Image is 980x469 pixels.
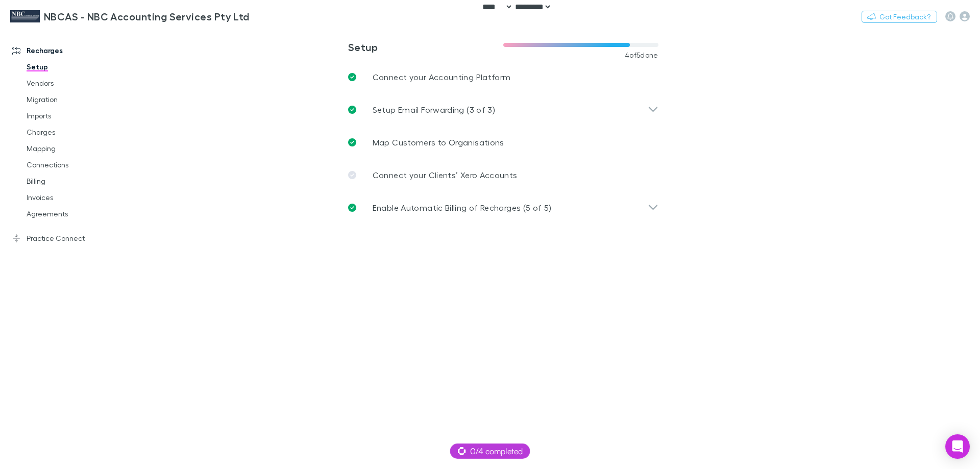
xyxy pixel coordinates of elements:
[16,108,138,124] a: Imports
[625,51,658,59] span: 4 of 5 done
[16,206,138,222] a: Agreements
[16,59,138,75] a: Setup
[373,202,552,214] p: Enable Automatic Billing of Recharges (5 of 5)
[2,42,138,59] a: Recharges
[340,93,667,126] div: Setup Email Forwarding (3 of 3)
[16,124,138,140] a: Charges
[44,10,250,22] h3: NBCAS - NBC Accounting Services Pty Ltd
[373,71,511,83] p: Connect your Accounting Platform
[16,91,138,108] a: Migration
[373,104,495,116] p: Setup Email Forwarding (3 of 3)
[373,136,504,149] p: Map Customers to Organisations
[16,75,138,91] a: Vendors
[4,4,256,29] a: NBCAS - NBC Accounting Services Pty Ltd
[16,189,138,206] a: Invoices
[340,126,667,159] a: Map Customers to Organisations
[862,11,937,23] button: Got Feedback?
[2,230,138,246] a: Practice Connect
[348,41,503,53] h3: Setup
[16,173,138,189] a: Billing
[16,140,138,157] a: Mapping
[340,61,667,93] a: Connect your Accounting Platform
[373,169,518,181] p: Connect your Clients’ Xero Accounts
[16,157,138,173] a: Connections
[340,159,667,191] a: Connect your Clients’ Xero Accounts
[945,434,970,459] div: Open Intercom Messenger
[340,191,667,224] div: Enable Automatic Billing of Recharges (5 of 5)
[10,10,40,22] img: NBCAS - NBC Accounting Services Pty Ltd's Logo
